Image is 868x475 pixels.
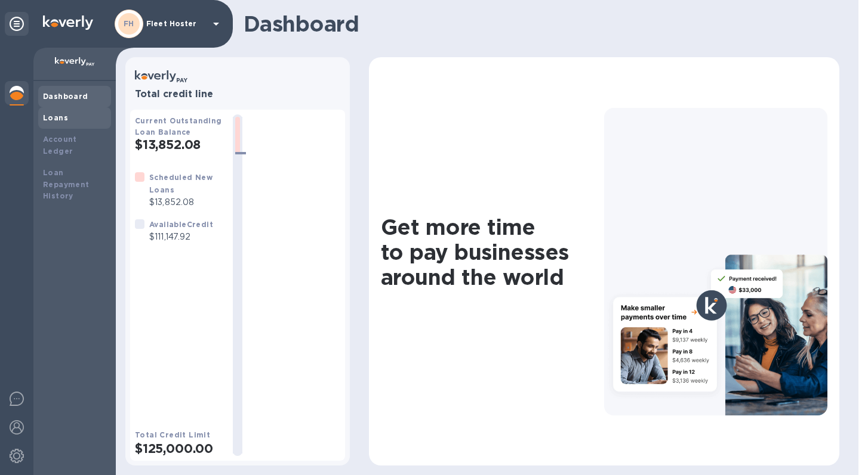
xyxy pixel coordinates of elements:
[135,441,223,456] h2: $125,000.00
[135,116,222,136] b: Current Outstanding Loan Balance
[43,135,77,156] b: Account Ledger
[149,231,213,243] p: $111,147.92
[135,89,340,100] h3: Total credit line
[43,168,90,201] b: Loan Repayment History
[43,15,93,30] img: Logo
[149,196,223,209] p: $13,852.08
[149,173,213,194] b: Scheduled New Loans
[146,20,206,28] p: Fleet Hoster
[244,11,833,36] h1: Dashboard
[135,137,223,152] h2: $13,852.08
[381,215,604,290] h1: Get more time to pay businesses around the world
[149,220,213,229] b: Available Credit
[124,19,134,28] b: FH
[43,113,68,122] b: Loans
[135,430,210,439] b: Total Credit Limit
[43,92,88,101] b: Dashboard
[5,12,29,36] div: Unpin categories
